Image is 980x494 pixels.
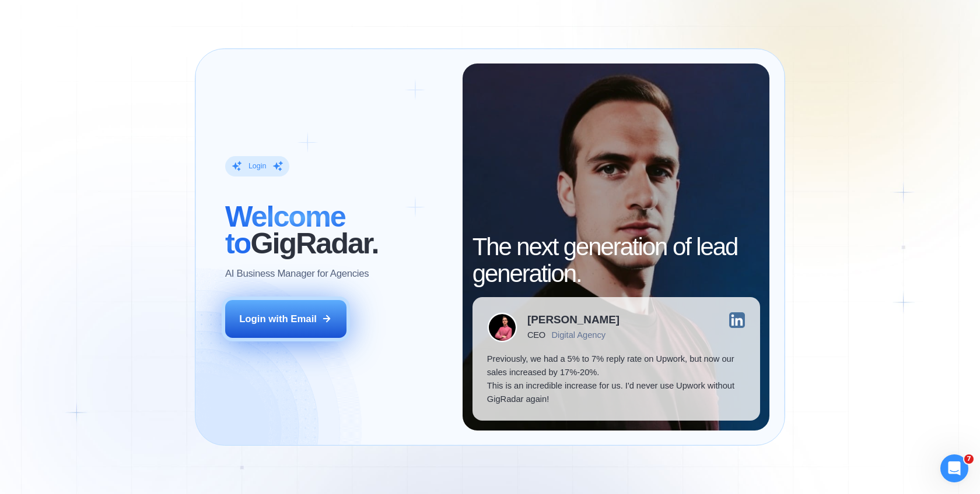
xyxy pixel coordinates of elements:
[940,454,968,482] iframe: Intercom live chat
[487,352,745,406] p: Previously, we had a 5% to 7% reply rate on Upwork, but now our sales increased by 17%-20%. This ...
[225,267,369,280] p: AI Business Manager for Agencies
[527,315,619,326] div: [PERSON_NAME]
[225,200,345,260] span: Welcome to
[225,203,448,257] h2: ‍ GigRadar.
[473,234,760,287] h2: The next generation of lead generation.
[239,312,317,326] div: Login with Email
[249,161,267,171] div: Login
[225,300,346,338] button: Login with Email
[527,330,545,340] div: CEO
[551,330,605,340] div: Digital Agency
[964,454,974,464] span: 7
